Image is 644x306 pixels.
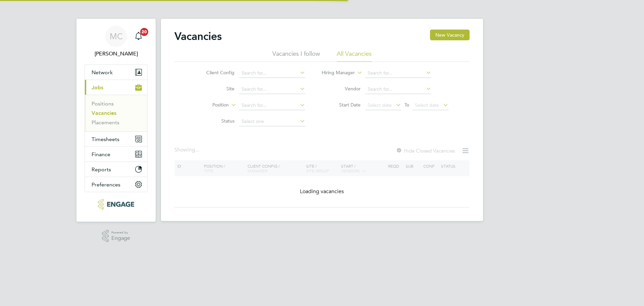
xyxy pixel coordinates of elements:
div: Jobs [85,95,147,131]
span: Mark Carter [85,50,148,58]
li: Vacancies I follow [272,50,320,62]
a: MC[PERSON_NAME] [85,26,148,58]
span: Finance [92,151,110,158]
input: Search for... [365,85,431,94]
span: Jobs [92,84,103,91]
input: Select one [239,117,305,126]
label: Start Date [322,102,361,108]
span: Powered by [111,230,130,235]
span: Reports [92,166,111,173]
a: 20 [132,26,145,47]
a: Go to home page [85,199,148,210]
button: Finance [85,147,147,162]
a: Powered byEngage [102,230,130,243]
h2: Vacancies [174,30,222,43]
input: Search for... [365,69,431,78]
button: Reports [85,162,147,177]
span: To [402,100,411,109]
span: Engage [111,235,130,241]
button: Jobs [85,80,147,95]
label: Client Config [196,70,234,76]
span: 20 [140,28,148,36]
nav: Main navigation [76,19,156,222]
span: Timesheets [92,136,119,142]
span: MC [110,32,123,41]
label: Vendor [322,86,361,92]
label: Status [196,118,234,124]
button: New Vacancy [430,30,470,40]
a: Positions [92,100,114,107]
input: Search for... [239,69,305,78]
li: All Vacancies [337,50,372,62]
span: Network [92,69,113,76]
div: Showing [174,146,201,154]
label: Hiring Manager [316,70,355,76]
input: Search for... [239,85,305,94]
button: Timesheets [85,132,147,146]
a: Placements [92,119,119,126]
span: Select date [368,102,392,108]
span: ... [195,146,199,153]
span: Preferences [92,181,120,188]
input: Search for... [239,101,305,110]
label: Site [196,86,234,92]
a: Vacancies [92,110,116,116]
span: Select date [415,102,439,108]
label: Hide Closed Vacancies [396,147,455,154]
label: Position [190,102,229,108]
button: Preferences [85,177,147,192]
img: xede-logo-retina.png [98,199,134,210]
button: Network [85,65,147,80]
